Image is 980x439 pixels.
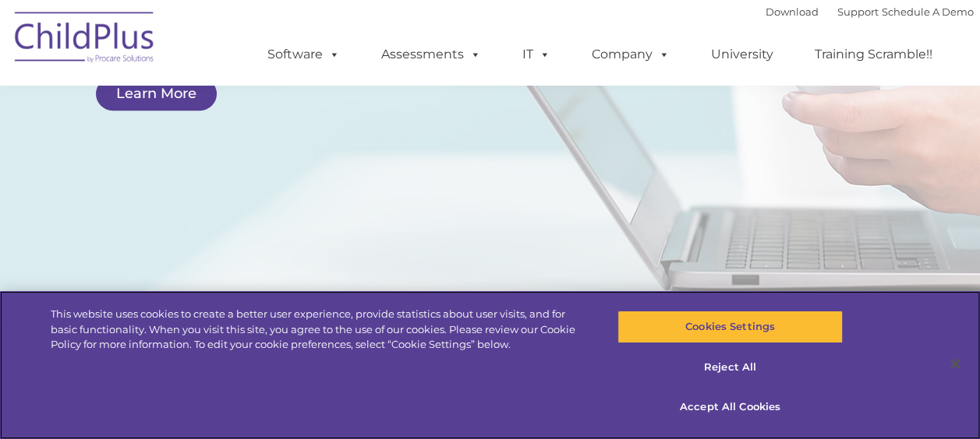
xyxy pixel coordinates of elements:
[695,39,789,70] a: University
[837,5,879,18] a: Support
[507,39,566,70] a: IT
[366,39,497,70] a: Assessments
[617,351,843,384] button: Reject All
[96,77,217,111] a: Learn More
[217,103,264,114] span: Last name
[576,39,685,70] a: Company
[766,5,819,18] a: Download
[882,5,974,18] a: Schedule A Demo
[938,346,972,381] button: Close
[7,1,163,79] img: ChildPlus by Procare Solutions
[617,391,843,423] button: Accept All Cookies
[799,39,948,70] a: Training Scramble!!
[766,5,974,18] font: |
[217,167,283,178] span: Phone number
[252,39,356,70] a: Software
[617,311,843,343] button: Cookies Settings
[51,307,588,353] div: This website uses cookies to create a better user experience, provide statistics about user visit...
